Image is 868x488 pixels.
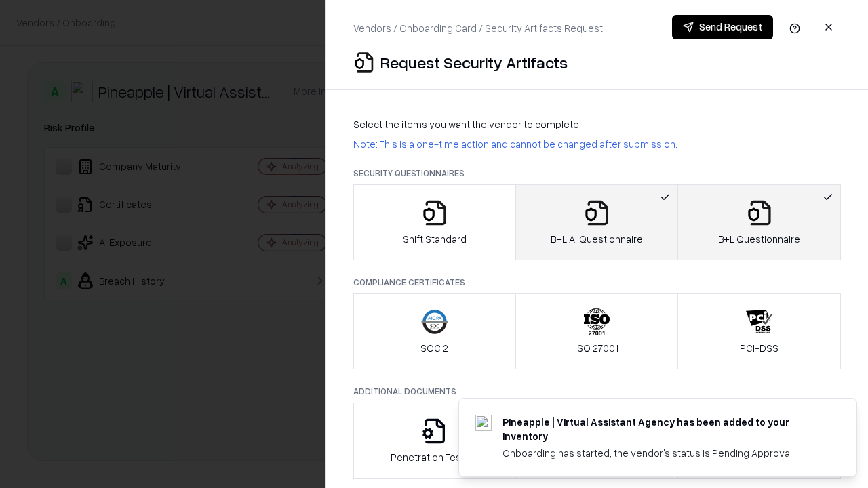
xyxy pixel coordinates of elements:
p: Additional Documents [353,386,841,397]
p: Compliance Certificates [353,277,841,288]
button: PCI-DSS [677,293,841,369]
p: Note: This is a one-time action and cannot be changed after submission. [353,137,841,151]
p: Penetration Testing [391,450,478,464]
p: SOC 2 [420,341,448,355]
p: ISO 27001 [575,341,618,355]
button: ISO 27001 [515,293,679,369]
p: PCI-DSS [740,341,778,355]
button: SOC 2 [353,293,516,369]
p: B+L AI Questionnaire [551,232,643,246]
p: Security Questionnaires [353,167,841,179]
button: B+L Questionnaire [677,184,841,260]
button: Penetration Testing [353,403,516,479]
button: Shift Standard [353,184,516,260]
p: Request Security Artifacts [380,52,568,73]
p: Shift Standard [403,232,467,246]
img: trypineapple.com [475,415,492,431]
p: Select the items you want the vendor to complete: [353,117,841,131]
button: B+L AI Questionnaire [515,184,679,260]
p: Vendors / Onboarding Card / Security Artifacts Request [353,21,603,35]
div: Onboarding has started, the vendor's status is Pending Approval. [502,446,824,460]
button: Send Request [672,15,773,39]
div: Pineapple | Virtual Assistant Agency has been added to your inventory [502,415,824,443]
p: B+L Questionnaire [718,232,800,246]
